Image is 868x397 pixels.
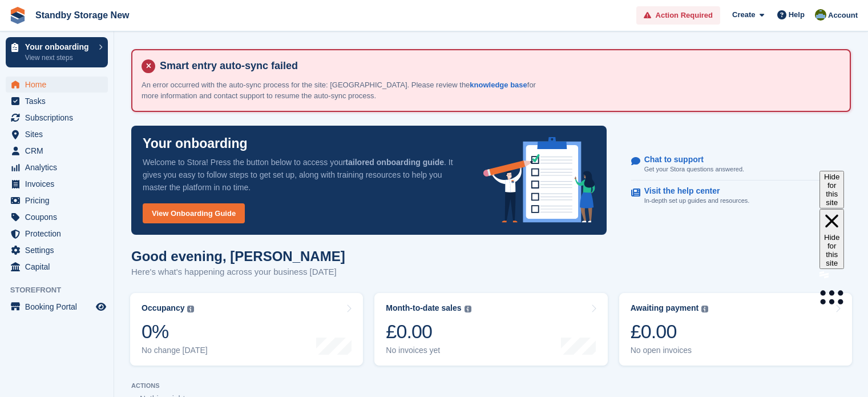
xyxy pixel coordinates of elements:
[619,293,852,366] a: Awaiting payment £0.00 No open invoices
[644,165,744,174] p: Get your Stora questions answered.
[143,137,248,150] p: Your onboarding
[465,306,471,312] img: icon-info-grey-7440780725fd019a000dd9b08b2336e03edf1995a4989e88bcd33f0948082b44.svg
[25,143,94,159] span: CRM
[25,193,94,208] span: Pricing
[6,209,108,225] a: menu
[25,259,94,275] span: Capital
[142,346,208,355] div: No change [DATE]
[631,320,709,343] div: £0.00
[6,126,108,142] a: menu
[483,137,595,223] img: onboarding-info-6c161a55d2c0e0a8cae90662b2fe09162a5109e8cc188191df67fb4f79e88e88.svg
[131,382,851,390] p: ACTIONS
[25,299,94,315] span: Booking Portal
[143,203,245,223] a: View Onboarding Guide
[131,266,345,279] p: Here's what's happening across your business [DATE]
[142,79,541,102] p: An error occurred with the auto-sync process for the site: [GEOGRAPHIC_DATA]. Please review the f...
[6,242,108,258] a: menu
[10,284,114,296] span: Storefront
[815,9,826,21] img: Aaron Winter
[9,7,26,24] img: stora-icon-8386f47178a22dfd0bd8f6a31ec36ba5ce8667c1dd55bd0f319d3a0aa187defe.svg
[6,226,108,242] a: menu
[6,93,108,109] a: menu
[631,303,699,313] div: Awaiting payment
[631,181,840,211] a: Visit the help center In-depth set up guides and resources.
[6,37,108,67] a: Your onboarding View next steps
[470,81,527,89] a: knowledge base
[6,259,108,275] a: menu
[25,43,93,51] p: Your onboarding
[142,303,184,313] div: Occupancy
[6,176,108,192] a: menu
[142,320,208,343] div: 0%
[732,9,755,21] span: Create
[828,10,858,21] span: Account
[636,6,720,25] a: Action Required
[25,176,94,192] span: Invoices
[644,186,741,196] p: Visit the help center
[386,346,471,355] div: No invoices yet
[25,159,94,175] span: Analytics
[25,209,94,225] span: Coupons
[631,346,709,355] div: No open invoices
[25,77,94,93] span: Home
[6,159,108,175] a: menu
[25,110,94,126] span: Subscriptions
[656,10,713,21] span: Action Required
[25,242,94,258] span: Settings
[386,320,471,343] div: £0.00
[25,93,94,109] span: Tasks
[155,59,841,73] h4: Smart entry auto-sync failed
[631,149,840,181] a: Chat to support Get your Stora questions answered.
[644,196,750,206] p: In-depth set up guides and resources.
[131,248,345,264] h1: Good evening, [PERSON_NAME]
[701,306,708,312] img: icon-info-grey-7440780725fd019a000dd9b08b2336e03edf1995a4989e88bcd33f0948082b44.svg
[6,299,108,315] a: menu
[6,77,108,93] a: menu
[130,293,363,366] a: Occupancy 0% No change [DATE]
[386,303,461,313] div: Month-to-date sales
[187,306,194,312] img: icon-info-grey-7440780725fd019a000dd9b08b2336e03edf1995a4989e88bcd33f0948082b44.svg
[374,293,607,366] a: Month-to-date sales £0.00 No invoices yet
[25,126,94,142] span: Sites
[789,9,805,21] span: Help
[25,226,94,242] span: Protection
[143,156,465,194] p: Welcome to Stora! Press the button below to access your . It gives you easy to follow steps to ge...
[644,155,735,165] p: Chat to support
[25,53,93,63] p: View next steps
[6,193,108,208] a: menu
[6,110,108,126] a: menu
[6,143,108,159] a: menu
[94,300,108,314] a: Preview store
[31,6,134,25] a: Standby Storage New
[345,158,444,167] strong: tailored onboarding guide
